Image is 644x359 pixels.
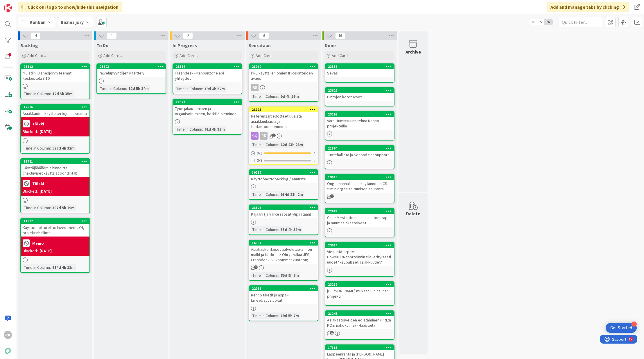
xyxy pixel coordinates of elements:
[202,126,203,132] span: :
[325,151,394,159] div: Tuotehallinta ja Second tier support
[4,331,12,339] div: RK
[328,65,394,69] div: 23358
[325,209,394,227] div: 22689Case Mestaritoiminnan custom-rapsa ja muut asiakastoiveet
[173,42,197,48] span: In Progress
[173,105,242,118] div: Työn jakautuminen ja organisoituminen, herkillä oleminen
[4,347,12,355] img: avatar
[279,191,304,198] div: 534d 21h 2m
[175,126,202,132] div: Time in Column
[4,4,12,12] img: Visit kanbanzone.com
[251,141,278,148] div: Time in Column
[278,272,279,278] span: :
[24,65,89,69] div: 23812
[249,150,318,157] div: 0/1
[559,17,602,27] input: Quick Filter...
[252,241,318,245] div: 16531
[249,132,318,140] div: RK
[325,88,394,101] div: 23622Hintojen korotukset
[61,19,84,25] b: Bisnes jory
[249,205,318,218] div: 23127Kajaani (ja varke rapsat ylipäätään)
[260,132,268,140] div: RK
[325,214,394,227] div: Case Mestaritoiminnan custom-rapsa ja muut asiakastoiveet
[254,265,258,269] span: 2
[325,243,394,248] div: 23014
[21,110,89,117] div: Asiakkaiden käyttökertojen seuranta
[325,180,394,193] div: Ongelmanhallinnan käytännöt ja CS-tiimin organisoitumisen seuranta
[325,316,394,329] div: Asiakastoiveiden edistäminen (PRE:n PO:n näkökulma) - Haasteita
[21,64,89,82] div: 23812Muistiin: Bisnesjoryn teemat, keskustelu 3.10.
[279,141,304,148] div: 12d 23h 28m
[97,69,166,77] div: Palvelupyyntöjen käsittely
[249,107,318,112] div: 23775
[21,104,89,117] div: 12616Asiakkaiden käyttökertojen seuranta
[325,88,394,93] div: 23622
[328,312,394,316] div: 21241
[251,272,278,278] div: Time in Column
[257,150,262,156] span: 0 / 1
[632,321,637,327] div: 3
[406,210,420,217] div: Delete
[325,287,394,300] div: [PERSON_NAME] mukaan Sininauhan projektiin
[249,69,318,82] div: PRE käyttäjien omien IP-osoitteiden avaus
[203,86,226,92] div: 19d 4h 52m
[325,64,394,69] div: 23358
[537,19,545,25] span: 2x
[21,164,89,177] div: Käyttäjähälärit ja hinnoittelu (inaktiiviset käyttäjät pohdinta!)
[251,312,278,319] div: Time in Column
[24,159,89,163] div: 15761
[51,145,76,151] div: 579d 4h 32m
[328,175,394,179] div: 19915
[173,99,242,118] div: 22527Työn jakautuminen ja organisoituminen, herkillä oleminen
[20,42,38,48] span: Backlog
[325,69,394,77] div: Sevas
[325,311,394,329] div: 21241Asiakastoiveiden edistäminen (PRE:n PO:n näkökulma) - Haasteita
[249,64,318,69] div: 23960
[176,65,242,69] div: 23584
[176,100,242,104] div: 22527
[51,264,76,271] div: 614d 4h 11m
[279,226,302,233] div: 33d 4h 59m
[27,53,46,58] span: Add Card...
[325,146,394,151] div: 21804
[23,264,50,271] div: Time in Column
[279,93,300,99] div: 5d 4h 59m
[21,69,89,82] div: Muistiin: Bisnesjoryn teemat, keskustelu 3.10.
[257,157,262,163] span: 0/9
[330,194,334,198] span: 1
[50,264,51,271] span: :
[328,282,394,287] div: 23212
[251,191,278,198] div: Time in Column
[173,69,242,82] div: Freshdesk - Kanbanzone api yhteydet
[325,117,394,130] div: Varautumissuunnitelma Kenno projekteille
[249,64,318,82] div: 23960PRE käyttäjien omien IP-osoitteiden avaus
[32,182,44,186] b: Tölkki
[12,1,26,8] span: Support
[21,218,89,237] div: 11197Käyttöönottoretro: Investment, YH, projektinhallinta
[180,53,198,58] span: Add Card...
[100,65,166,69] div: 23803
[51,205,76,211] div: 397d 5h 19m
[175,86,202,92] div: Time in Column
[251,226,278,233] div: Time in Column
[249,170,318,175] div: 10289
[325,209,394,214] div: 22689
[610,325,632,331] div: Get Started
[173,64,242,82] div: 23584Freshdesk - Kanbanzone api yhteydet
[325,112,394,117] div: 23293
[249,291,318,304] div: Kenno tiketit ja aspa - kiireellisyysluokat
[96,42,109,48] span: To Do
[23,90,50,97] div: Time in Column
[328,209,394,213] div: 22689
[330,331,334,335] span: 1
[249,170,318,183] div: 10289Käyttöönottobacklog / ennuste
[325,146,394,159] div: 21804Tuotehallinta ja Second tier support
[325,311,394,316] div: 21241
[325,282,394,287] div: 23212
[173,64,242,69] div: 23584
[40,129,52,135] div: [DATE]
[21,224,89,237] div: Käyttöönottoretro: Investment, YH, projektinhallinta
[51,90,74,97] div: 12d 3h 35m
[328,88,394,93] div: 23622
[107,32,117,39] span: 1
[23,205,50,211] div: Time in Column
